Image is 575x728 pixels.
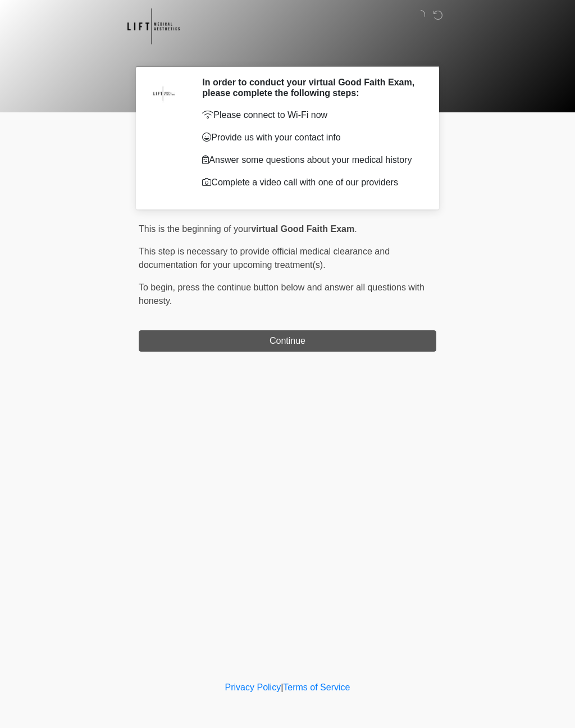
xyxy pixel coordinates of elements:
span: . [354,224,357,234]
span: To begin, [139,283,177,292]
span: This step is necessary to provide official medical clearance and documentation for your upcoming ... [139,247,390,270]
button: Continue [139,330,436,352]
h2: In order to conduct your virtual Good Faith Exam, please complete the following steps: [202,77,419,98]
a: Privacy Policy [225,683,281,692]
a: | [281,683,283,692]
p: Complete a video call with one of our providers [202,176,419,189]
a: Terms of Service [283,683,350,692]
p: Provide us with your contact info [202,131,419,144]
span: press the continue button below and answer all questions with honesty. [139,283,425,306]
p: Answer some questions about your medical history [202,153,419,167]
p: Please connect to Wi-Fi now [202,108,419,122]
img: Lift Medical Aesthetics Logo [127,8,180,44]
strong: virtual Good Faith Exam [251,224,354,234]
span: This is the beginning of your [139,224,251,234]
img: Agent Avatar [147,77,181,111]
